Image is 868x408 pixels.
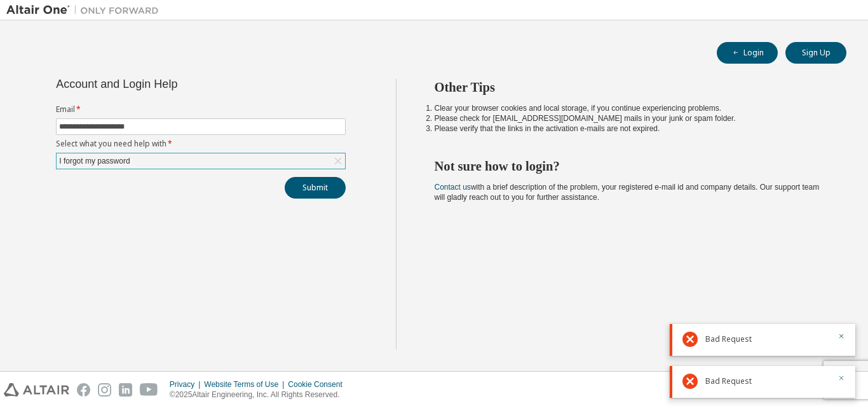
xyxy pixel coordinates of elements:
span: with a brief description of the problem, your registered e-mail id and company details. Our suppo... [435,183,820,202]
h2: Not sure how to login? [435,158,824,174]
img: facebook.svg [77,383,90,397]
img: instagram.svg [98,383,111,397]
a: Contact us [435,183,471,192]
p: © 2025 Altair Engineering, Inc. All Rights Reserved. [170,390,350,400]
div: Cookie Consent [288,379,349,390]
label: Email [56,104,346,115]
div: Privacy [170,379,204,390]
li: Please verify that the links in the activation e-mails are not expired. [435,123,824,134]
div: Website Terms of Use [204,379,288,390]
li: Please check for [EMAIL_ADDRESS][DOMAIN_NAME] mails in your junk or spam folder. [435,113,824,123]
img: linkedin.svg [119,383,132,397]
span: Bad Request [705,376,752,386]
span: Bad Request [705,334,752,344]
label: Select what you need help with [56,139,346,149]
button: Sign Up [785,42,846,64]
div: I forgot my password [57,153,345,169]
li: Clear your browser cookies and local storage, if you continue experiencing problems. [435,103,824,113]
div: Account and Login Help [56,79,288,89]
div: I forgot my password [57,154,132,168]
img: Altair One [6,4,165,17]
button: Login [717,42,778,64]
button: Submit [285,177,346,199]
img: altair_logo.svg [4,383,69,397]
img: youtube.svg [140,383,158,397]
h2: Other Tips [435,79,824,95]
